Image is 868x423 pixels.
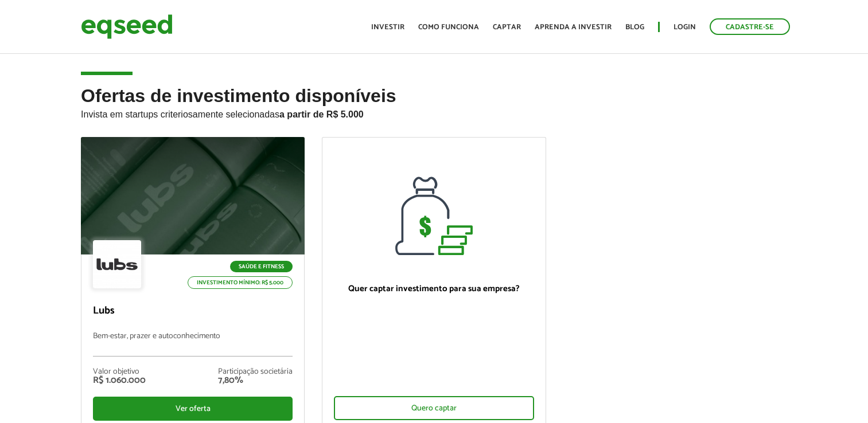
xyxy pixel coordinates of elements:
a: Cadastre-se [710,18,790,35]
a: Como funciona [418,23,479,31]
div: 7,80% [218,376,293,385]
p: Invista em startups criteriosamente selecionadas [81,106,787,120]
h2: Ofertas de investimento disponíveis [81,86,787,137]
p: Investimento mínimo: R$ 5.000 [188,276,293,289]
img: EqSeed [81,11,173,42]
a: Investir [371,23,404,31]
div: Ver oferta [93,397,293,421]
p: Quer captar investimento para sua empresa? [334,284,534,294]
a: Login [674,23,696,31]
p: Bem-estar, prazer e autoconhecimento [93,332,293,357]
a: Blog [625,23,644,31]
a: Aprenda a investir [535,23,612,31]
div: Valor objetivo [93,368,146,376]
p: Lubs [93,305,293,318]
a: Captar [493,23,521,31]
div: Participação societária [218,368,293,376]
div: R$ 1.060.000 [93,376,146,385]
p: Saúde e Fitness [230,261,293,272]
strong: a partir de R$ 5.000 [279,109,364,119]
div: Quero captar [334,396,534,420]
